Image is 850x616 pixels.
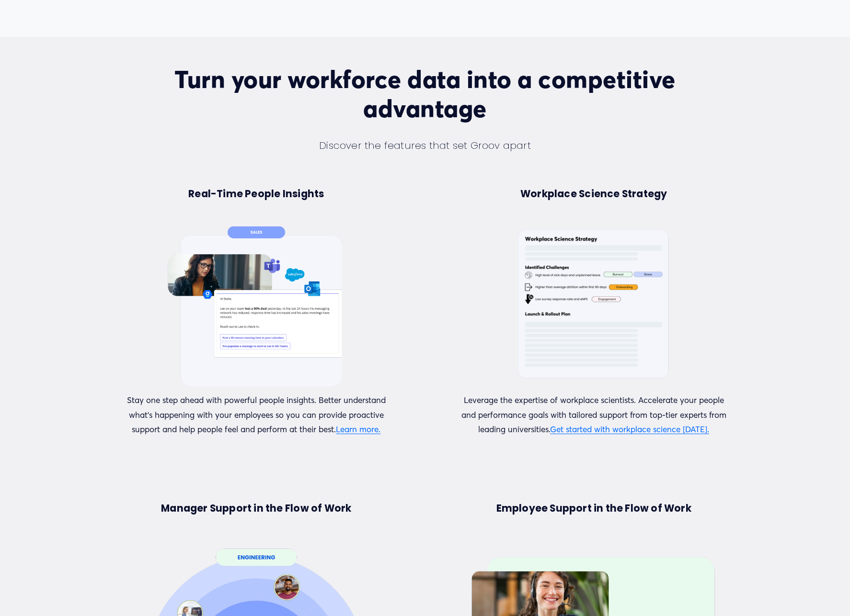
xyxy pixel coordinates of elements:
[336,424,380,434] a: Learn more.
[520,187,667,201] strong: Workplace Science Strategy
[161,502,351,515] strong: Manager Support in the Flow of Work
[118,65,732,123] h2: Turn your workforce data into a competitive advantage
[496,502,691,515] strong: Employee Support in the Flow of Work
[550,424,709,434] a: Get started with workplace science [DATE].
[118,139,732,152] h4: Discover the features that set Groov apart
[456,393,732,437] p: Leverage the expertise of workplace scientists. Accelerate your people and performance goals with...
[188,187,324,201] strong: Real-Time People Insights
[118,393,394,437] p: Stay one step ahead with powerful people insights. Better understand what’s happening with your e...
